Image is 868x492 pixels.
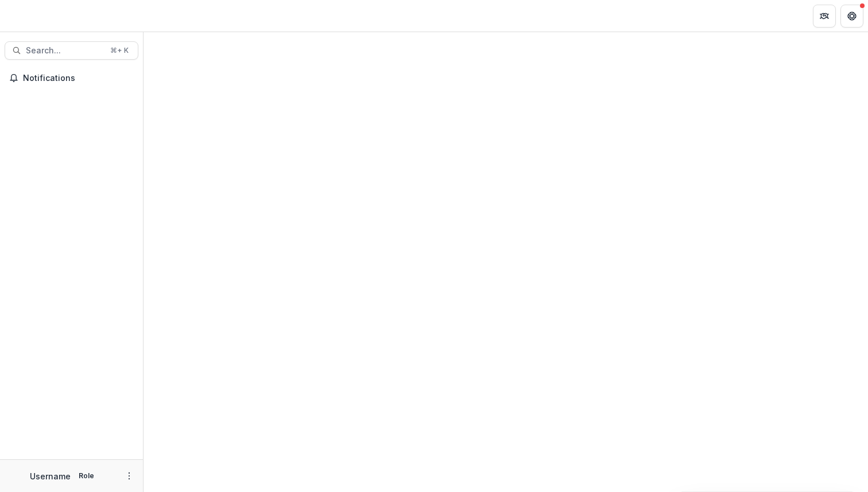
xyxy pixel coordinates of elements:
p: Role [75,471,98,481]
button: More [122,469,136,483]
span: Notifications [23,73,134,83]
button: Partners [813,5,836,28]
span: Search... [26,46,103,56]
button: Search... [5,41,138,60]
div: ⌘ + K [108,44,131,57]
button: Get Help [840,5,863,28]
p: Username [30,470,71,482]
nav: breadcrumb [148,7,197,24]
button: Notifications [5,69,138,87]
